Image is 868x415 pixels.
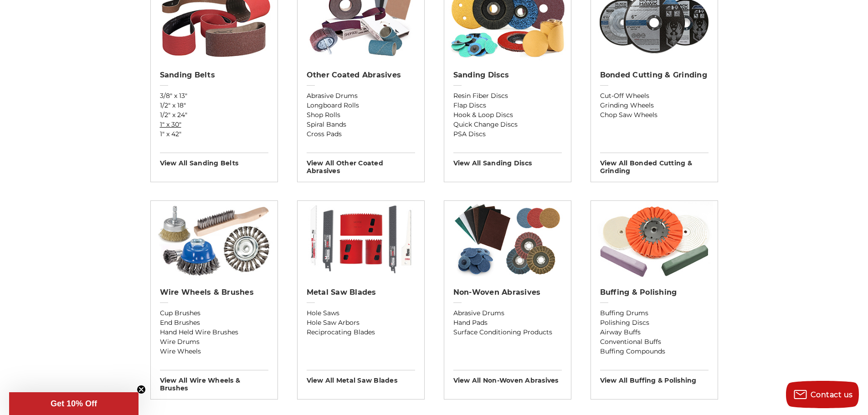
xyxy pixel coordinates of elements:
h3: View All other coated abrasives [307,153,415,175]
a: Flap Discs [453,101,562,110]
a: Chop Saw Wheels [600,110,709,120]
a: PSA Discs [453,129,562,139]
h2: Sanding Belts [160,71,268,80]
a: End Brushes [160,318,268,328]
h2: Non-woven Abrasives [453,288,562,297]
h3: View All metal saw blades [307,370,415,384]
a: 1" x 42" [160,129,268,139]
a: Abrasive Drums [453,308,562,318]
a: Cut-Off Wheels [600,91,709,101]
a: Polishing Discs [600,318,709,328]
h2: Bonded Cutting & Grinding [600,71,709,80]
img: Buffing & Polishing [595,201,713,278]
h2: Buffing & Polishing [600,288,709,297]
a: Resin Fiber Discs [453,91,562,101]
a: Reciprocating Blades [307,328,415,337]
a: Surface Conditioning Products [453,328,562,337]
h2: Wire Wheels & Brushes [160,288,268,297]
a: Quick Change Discs [453,120,562,129]
a: Hand Held Wire Brushes [160,328,268,337]
a: Abrasive Drums [307,91,415,101]
h2: Other Coated Abrasives [307,71,415,80]
a: Hole Saw Arbors [307,318,415,328]
a: Hand Pads [453,318,562,328]
a: Spiral Bands [307,120,415,129]
a: Wire Wheels [160,347,268,356]
h3: View All sanding discs [453,153,562,167]
a: Wire Drums [160,337,268,347]
img: Metal Saw Blades [302,201,420,278]
h3: View All non-woven abrasives [453,370,562,384]
a: Longboard Rolls [307,101,415,110]
button: Contact us [786,381,859,408]
a: 3/8" x 13" [160,91,268,101]
a: Buffing Compounds [600,347,709,356]
a: Hole Saws [307,308,415,318]
a: Cup Brushes [160,308,268,318]
a: Cross Pads [307,129,415,139]
a: Grinding Wheels [600,101,709,110]
h2: Sanding Discs [453,71,562,80]
button: Close teaser [137,385,146,394]
div: Get 10% OffClose teaser [9,392,139,415]
span: Get 10% Off [51,399,97,408]
a: Hook & Loop Discs [453,110,562,120]
img: Wire Wheels & Brushes [155,201,273,278]
h3: View All buffing & polishing [600,370,709,384]
span: Contact us [811,390,853,399]
h3: View All bonded cutting & grinding [600,153,709,175]
h2: Metal Saw Blades [307,288,415,297]
img: Non-woven Abrasives [448,201,566,278]
a: Conventional Buffs [600,337,709,347]
a: Airway Buffs [600,328,709,337]
a: 1/2" x 24" [160,110,268,120]
a: 1" x 30" [160,120,268,129]
a: Shop Rolls [307,110,415,120]
h3: View All wire wheels & brushes [160,370,268,392]
a: Buffing Drums [600,308,709,318]
a: 1/2" x 18" [160,101,268,110]
h3: View All sanding belts [160,153,268,167]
